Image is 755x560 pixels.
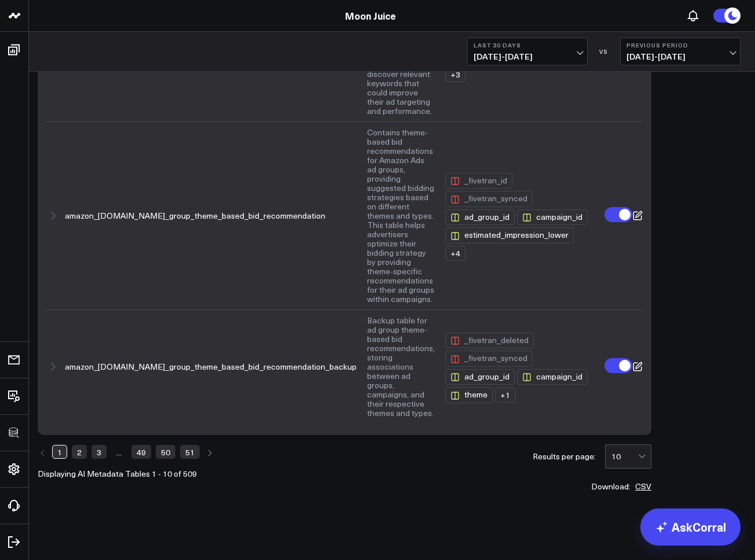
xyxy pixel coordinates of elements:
[367,316,435,418] button: Backup table for ad group theme-based bid recommendations, storing associations between ad groups...
[180,445,200,459] a: Page 51
[91,445,107,459] a: Page 3
[640,509,741,546] a: AskCorral
[204,445,214,459] a: Next page
[495,385,518,403] button: +1
[445,348,535,366] button: _fivetran_synced
[38,470,214,478] div: Displaying AI Metadata Tables 1 - 10 of 509
[156,445,175,459] a: Page 50
[445,189,535,207] button: _fivetran_synced
[445,209,515,225] div: ad_group_id
[604,358,632,373] label: Turn off Use in AI
[474,52,581,61] span: [DATE] - [DATE]
[626,52,734,61] span: [DATE] - [DATE]
[38,444,214,460] ul: Pagination
[111,445,127,459] a: Jump forward
[445,191,533,207] div: _fivetran_synced
[517,209,588,225] div: campaign_id
[445,173,512,189] div: _fivetran_id
[445,351,533,366] div: _fivetran_synced
[445,244,468,261] button: +4
[445,207,517,225] button: ad_group_id
[445,227,574,243] div: estimated_impression_lower
[495,388,515,403] div: + 1
[533,452,596,460] div: Results per page:
[445,367,517,385] button: ad_group_id
[367,128,435,304] button: Contains theme-based bid recommendations for Amazon Ads ad groups, providing suggested bidding st...
[620,38,741,65] button: Previous Period[DATE]-[DATE]
[345,9,396,22] a: Moon Juice
[445,333,534,348] div: _fivetran_deleted
[445,65,468,82] button: +3
[626,42,734,49] b: Previous Period
[517,369,588,385] div: campaign_id
[65,211,325,220] button: amazon_[DOMAIN_NAME]_group_theme_based_bid_recommendation
[474,42,581,49] b: Last 30 Days
[445,387,493,403] div: theme
[517,207,590,225] button: campaign_id
[445,385,495,403] button: theme
[635,482,651,491] button: CSV
[445,369,515,385] div: ad_group_id
[38,445,47,459] a: Previous page
[591,482,631,491] span: Download:
[445,171,515,189] button: _fivetran_id
[131,445,151,459] a: Page 49
[593,48,614,55] div: VS
[65,362,357,371] button: amazon_[DOMAIN_NAME]_group_theme_based_bid_recommendation_backup
[72,445,87,459] a: Page 2
[611,452,638,461] div: 10
[604,207,632,222] label: Turn off Use in AI
[517,367,590,385] button: campaign_id
[467,38,588,65] button: Last 30 Days[DATE]-[DATE]
[445,246,466,261] div: + 4
[445,67,466,82] div: + 3
[445,330,536,348] button: _fivetran_deleted
[445,225,576,243] button: estimated_impression_lower
[52,445,67,459] a: Page 1 is your current page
